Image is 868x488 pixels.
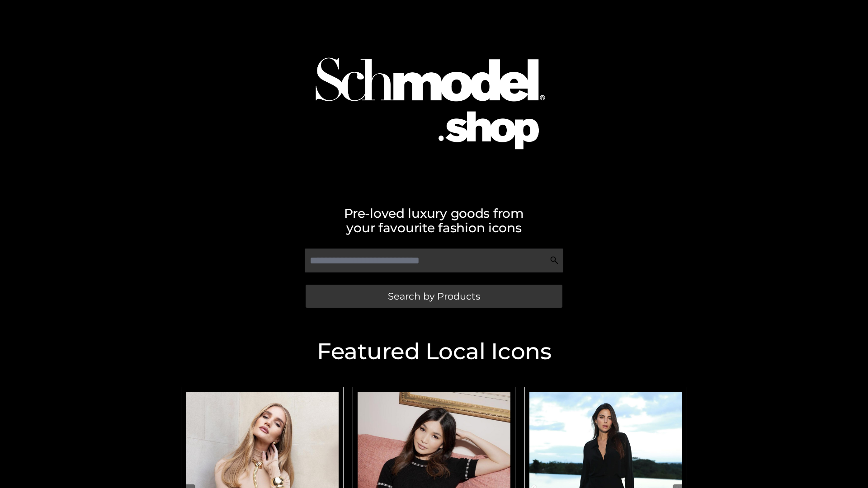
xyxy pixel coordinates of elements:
h2: Pre-loved luxury goods from your favourite fashion icons [176,206,692,235]
a: Search by Products [306,285,562,308]
img: Search Icon [550,256,559,265]
span: Search by Products [388,291,480,301]
h2: Featured Local Icons​ [176,340,692,363]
